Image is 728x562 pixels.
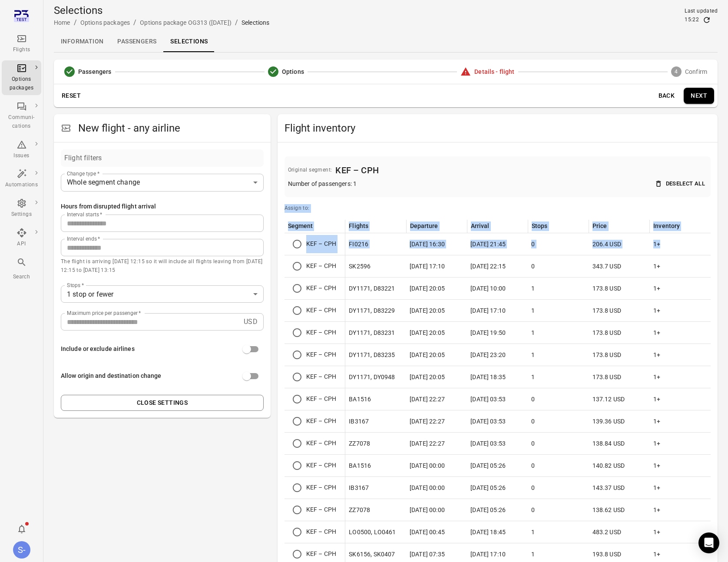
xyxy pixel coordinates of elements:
td: DY1171, D83229 [345,300,406,322]
td: 1+ [650,300,711,322]
a: Issues [2,137,41,163]
a: Selections [163,31,215,52]
td: KEF – CPH [285,455,345,477]
td: 1+ [650,410,711,433]
td: [DATE] 19:50 [467,322,528,344]
h1: Selections [54,3,269,17]
td: 1+ [650,433,711,455]
span: Options [282,67,304,76]
td: DY1171, D83235 [345,344,406,366]
td: [DATE] 22:27 [406,433,467,455]
text: 4 [675,69,678,75]
button: Reset [57,88,85,104]
td: 1+ [650,499,711,521]
td: [DATE] 22:27 [406,410,467,433]
td: [DATE] 00:45 [406,521,467,543]
td: KEF – CPH [285,322,345,344]
div: Number of passengers: 1 [288,179,357,188]
div: Allow origin and destination change [61,371,162,381]
td: 173.8 USD [589,366,650,388]
div: Last updated [685,7,718,16]
button: Deselect all [653,177,707,191]
span: Details - flight [474,67,514,76]
td: 1 [528,322,589,344]
label: Maximum price per passenger [67,309,141,317]
td: KEF – CPH [285,233,345,255]
td: KEF – CPH [285,477,345,499]
td: [DATE] 10:00 [467,278,528,300]
td: BA1516 [345,455,406,477]
td: [DATE] 22:27 [406,388,467,410]
td: IB3167 [345,410,406,433]
td: 1+ [650,255,711,278]
td: SK2596 [345,255,406,278]
div: Search [5,273,38,281]
td: [DATE] 05:26 [467,455,528,477]
td: [DATE] 22:15 [467,255,528,278]
th: Price [589,220,650,233]
td: KEF – CPH [285,366,345,388]
td: 1+ [650,388,711,410]
label: Interval starts [67,211,102,218]
td: [DATE] 18:45 [467,521,528,543]
td: KEF – CPH [285,255,345,278]
label: Interval ends [67,235,100,242]
td: FI0216 [345,233,406,255]
a: Communi-cations [2,99,41,133]
td: 343.7 USD [589,255,650,278]
td: 1 [528,278,589,300]
td: [DATE] 20:05 [406,278,467,300]
nav: Breadcrumbs [54,17,269,28]
td: 1+ [650,233,711,255]
td: 1+ [650,521,711,543]
td: 1+ [650,278,711,300]
button: Back [652,88,680,104]
div: Flight filters [64,153,102,163]
td: 1 [528,344,589,366]
a: Automations [2,166,41,192]
div: Hours from disrupted flight arrival [61,202,156,212]
td: 0 [528,455,589,477]
a: Options packages [80,19,130,26]
td: 1+ [650,455,711,477]
div: 15:22 [685,16,699,24]
td: 173.8 USD [589,344,650,366]
div: Flights [5,46,38,54]
td: [DATE] 05:26 [467,477,528,499]
td: 1+ [650,344,711,366]
td: 140.82 USD [589,455,650,477]
td: 1 [528,300,589,322]
span: Flight inventory [285,121,711,135]
li: / [235,17,238,28]
button: Sólberg - AviLabs [10,538,34,562]
td: DY1171, DY0948 [345,366,406,388]
div: Assign to: [285,204,310,213]
div: Original segment: [288,166,332,175]
td: ZZ7078 [345,499,406,521]
div: S- [13,541,30,559]
td: [DATE] 05:26 [467,499,528,521]
div: Open Intercom Messenger [698,532,719,553]
td: 0 [528,433,589,455]
td: DY1171, D83221 [345,278,406,300]
td: [DATE] 16:30 [406,233,467,255]
td: 1 [528,521,589,543]
td: [DATE] 20:05 [406,344,467,366]
td: 206.4 USD [589,233,650,255]
div: Whole segment change [67,177,250,188]
div: Local navigation [54,31,718,52]
span: New flight - any airline [78,121,264,135]
td: KEF – CPH [285,300,345,322]
td: [DATE] 23:20 [467,344,528,366]
td: 173.8 USD [589,300,650,322]
button: Search [2,255,41,284]
a: Options packages [2,60,41,95]
div: KEF – CPH [335,163,378,177]
td: 173.8 USD [589,278,650,300]
td: [DATE] 17:10 [467,300,528,322]
td: 1+ [650,322,711,344]
td: [DATE] 03:53 [467,388,528,410]
div: 1 stop or fewer [61,285,264,303]
p: The flight is arriving [DATE] 12:15 so it will include all flights leaving from [DATE] 12:15 to [... [61,258,264,275]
